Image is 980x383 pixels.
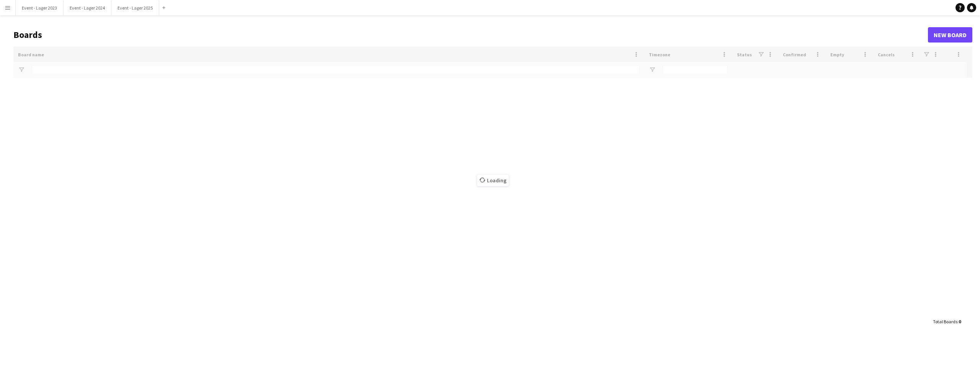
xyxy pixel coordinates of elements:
[959,319,961,324] span: 0
[16,0,64,15] button: Event - Lager 2023
[928,27,972,43] a: New Board
[111,0,159,15] button: Event - Lager 2025
[477,175,509,186] span: Loading
[64,0,111,15] button: Event - Lager 2024
[933,314,961,329] div: :
[13,29,928,41] h1: Boards
[933,319,957,324] span: Total Boards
